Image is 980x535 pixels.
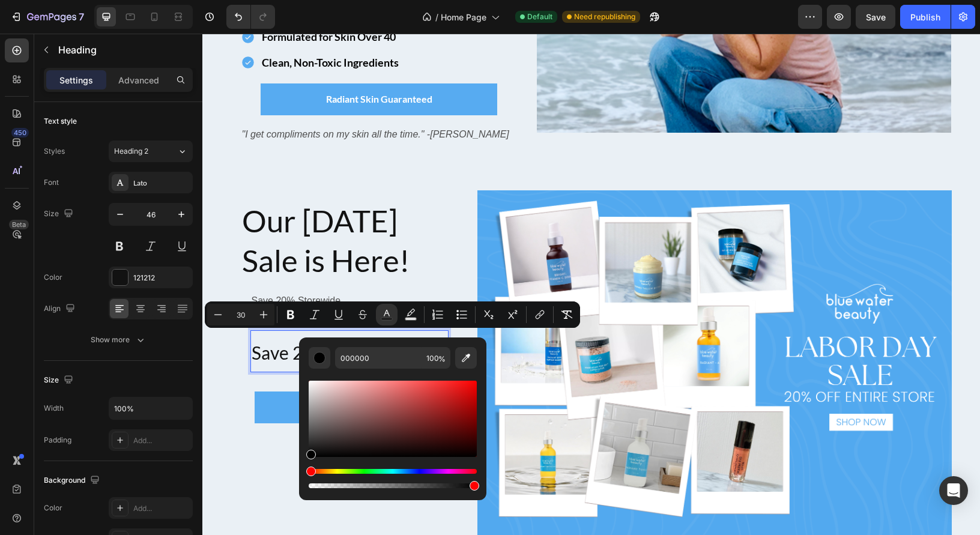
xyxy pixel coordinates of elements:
[48,258,247,277] div: Rich Text Editor. Editing area: main
[133,178,190,189] div: Lato
[40,168,255,247] p: Our [DATE] Sale is Here!
[527,11,552,22] span: Default
[114,146,148,157] span: Heading 2
[133,273,190,283] div: 121212
[44,503,62,513] div: Color
[44,116,77,127] div: Text style
[900,5,951,29] button: Publish
[205,301,580,328] div: Editor contextual toolbar
[44,329,193,351] button: Show more
[49,259,246,276] p: Save 20% Storewide
[435,11,438,23] span: /
[79,10,84,24] p: 7
[866,12,886,22] span: Save
[309,469,477,474] div: Hue
[5,5,89,29] button: 7
[910,11,940,23] div: Publish
[49,308,216,330] span: Save 20% Storewide!
[109,141,193,162] button: Heading 2
[48,297,247,339] h2: Rich Text Editor. Editing area: main
[9,220,29,229] div: Beta
[11,128,29,138] div: 450
[44,301,77,317] div: Align
[118,74,159,86] p: Advanced
[202,34,980,535] iframe: Design area
[91,334,147,346] div: Show more
[275,157,749,523] img: gempages_531125124934402922-8096013a-0c58-4943-8c1d-33549e94bf97.png
[335,347,422,369] input: E.g FFFFFF
[574,11,635,22] span: Need republishing
[123,365,171,382] p: Shop Now!
[44,272,62,283] div: Color
[441,11,486,23] span: Home Page
[38,166,256,249] h2: Rich Text Editor. Editing area: main
[59,22,196,35] strong: Clean, Non-Toxic Ingredients
[44,177,59,188] div: Font
[58,43,188,57] p: Heading
[59,74,93,86] p: Settings
[44,403,64,414] div: Width
[44,206,76,222] div: Size
[133,503,190,514] div: Add...
[58,50,295,82] button: <p>Radiant Skin Guaranteed</p>
[438,352,446,366] span: %
[939,476,968,505] div: Open Intercom Messenger
[44,473,102,489] div: Background
[44,372,76,388] div: Size
[109,397,192,419] input: Auto
[133,435,190,446] div: Add...
[856,5,895,29] button: Save
[52,358,242,390] a: Shop Now!
[124,57,230,74] p: Radiant Skin Guaranteed
[44,435,71,446] div: Padding
[44,146,65,157] div: Styles
[40,95,307,106] i: "I get compliments on my skin all the time." -[PERSON_NAME]
[226,5,275,29] div: Undo/Redo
